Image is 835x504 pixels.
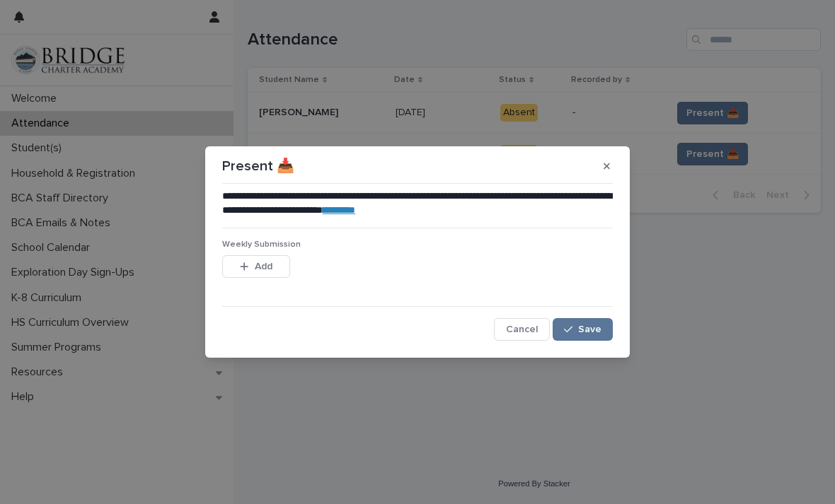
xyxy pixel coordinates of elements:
[222,255,290,278] button: Add
[494,318,550,341] button: Cancel
[578,324,601,334] span: Save
[553,318,613,341] button: Save
[222,158,294,175] p: Present 📥
[506,324,538,334] span: Cancel
[222,240,301,249] span: Weekly Submission
[255,262,272,271] span: Add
